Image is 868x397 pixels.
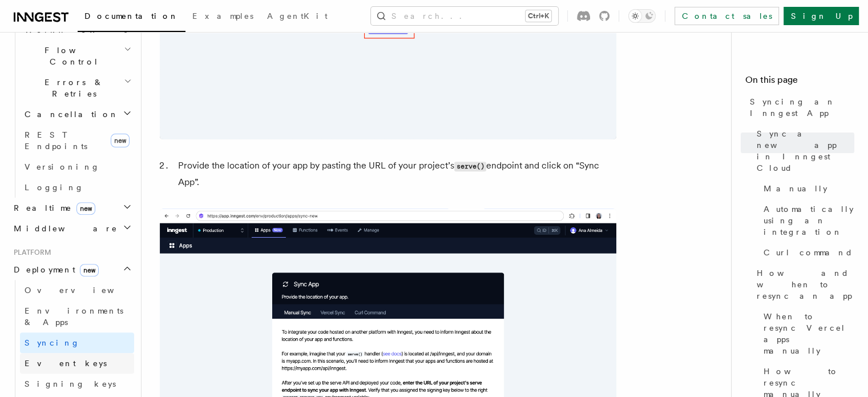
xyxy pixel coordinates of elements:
a: Contact sales [675,7,779,25]
a: Manually [759,178,854,199]
span: new [80,264,99,276]
a: Versioning [20,157,134,177]
span: Versioning [25,162,100,171]
a: Examples [185,3,260,31]
button: Search...Ctrl+K [371,7,558,25]
button: Cancellation [20,104,134,125]
span: Sync a new app in Inngest Cloud [757,128,854,174]
span: Deployment [9,264,99,275]
a: Sign Up [784,7,859,25]
span: Environments & Apps [25,306,123,327]
kbd: Ctrl+K [526,10,551,22]
button: Middleware [9,218,134,239]
span: When to resync Vercel apps manually [764,311,854,356]
span: Errors & Retries [20,77,124,99]
a: Curl command [759,242,854,263]
a: Event keys [20,353,134,374]
span: Manually [764,183,827,194]
span: Curl command [764,247,853,258]
span: Automatically using an integration [764,203,854,238]
span: How and when to resync an app [757,267,854,302]
a: Automatically using an integration [759,199,854,242]
span: AgentKit [267,11,328,21]
span: Overview [25,286,142,295]
span: Event keys [25,359,107,368]
span: Documentation [84,11,179,21]
a: Documentation [78,3,185,32]
a: When to resync Vercel apps manually [759,306,854,361]
code: serve() [454,162,486,171]
span: Syncing [25,338,80,347]
a: Environments & Apps [20,300,134,332]
a: Overview [20,280,134,300]
button: Errors & Retries [20,72,134,104]
span: Flow Control [20,45,124,67]
button: Deploymentnew [9,259,134,280]
a: Syncing [20,332,134,353]
span: Examples [192,11,253,21]
span: new [76,202,95,215]
button: Toggle dark mode [628,9,656,23]
a: AgentKit [260,3,334,31]
span: Realtime [9,202,95,214]
span: Platform [9,248,51,257]
a: Signing keys [20,374,134,394]
button: Flow Control [20,40,134,72]
span: REST Endpoints [25,130,87,151]
li: Provide the location of your app by pasting the URL of your project’s endpoint and click on “Sync... [175,158,616,190]
span: Cancellation [20,109,119,120]
span: Middleware [9,223,118,234]
a: Sync a new app in Inngest Cloud [752,123,854,178]
h4: On this page [745,73,854,91]
span: Signing keys [25,379,116,388]
a: REST Endpointsnew [20,125,134,157]
span: Syncing an Inngest App [750,96,854,119]
a: Logging [20,177,134,198]
button: Realtimenew [9,198,134,218]
span: Logging [25,183,84,192]
span: new [111,134,130,147]
a: Syncing an Inngest App [745,91,854,123]
a: How and when to resync an app [752,263,854,306]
